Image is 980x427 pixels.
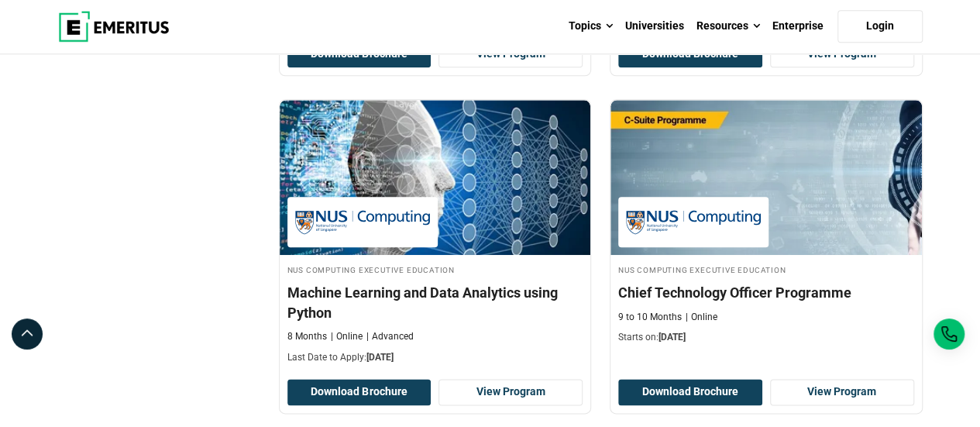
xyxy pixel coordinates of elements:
h4: NUS Computing Executive Education [618,263,914,276]
p: 8 Months [287,330,327,343]
span: [DATE] [658,332,686,343]
button: Download Brochure [618,379,762,405]
p: Starts on: [618,331,914,344]
a: Data Science and Analytics Course by NUS Computing Executive Education - October 2, 2025 NUS Comp... [280,100,591,372]
a: Leadership Course by NUS Computing Executive Education - December 22, 2025 NUS Computing Executiv... [610,100,922,353]
button: Download Brochure [287,41,432,67]
button: Download Brochure [618,41,762,67]
a: Login [837,10,923,43]
button: Download Brochure [287,379,432,405]
h4: Chief Technology Officer Programme [618,283,914,302]
img: Machine Learning and Data Analytics using Python | Online Data Science and Analytics Course [280,100,591,255]
a: View Program [438,379,583,405]
img: NUS Computing Executive Education [295,205,430,239]
h4: Machine Learning and Data Analytics using Python [287,283,583,322]
p: Online [686,311,717,324]
p: Online [331,330,363,343]
img: Chief Technology Officer Programme | Online Leadership Course [610,100,922,255]
p: Last Date to Apply: [287,351,583,364]
p: 9 to 10 Months [618,311,682,324]
span: [DATE] [366,352,394,363]
p: Advanced [366,330,414,343]
h4: NUS Computing Executive Education [287,263,583,276]
a: View Program [770,379,914,405]
a: View Program [438,41,583,67]
a: View Program [770,41,914,67]
img: NUS Computing Executive Education [626,205,761,239]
